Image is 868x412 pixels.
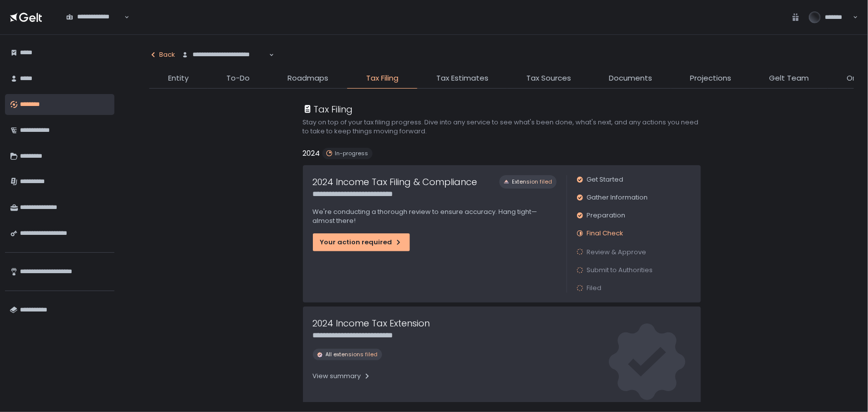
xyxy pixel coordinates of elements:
span: Review & Approve [587,247,647,257]
span: Filed [587,284,602,293]
button: Your action required [313,233,410,251]
span: Documents [609,73,652,84]
span: Extension filed [512,178,553,186]
span: Final Check [587,229,624,238]
div: Search for option [175,45,274,66]
div: View summary [313,372,371,381]
button: View summary [313,368,371,384]
div: Back [149,50,175,59]
span: Submit to Authorities [587,266,653,275]
h2: Stay on top of your tax filing progress. Dive into any service to see what's been done, what's ne... [303,118,701,136]
span: To-Do [226,73,250,84]
span: Roadmaps [288,73,328,84]
button: Back [149,45,175,65]
span: Preparation [587,211,626,220]
span: Tax Estimates [436,73,488,84]
p: We're conducting a thorough review to ensure accuracy. Hang tight—almost there! [313,207,557,225]
input: Search for option [66,21,123,31]
span: Entity [168,73,189,84]
span: In-progress [335,150,369,157]
span: Get Started [587,175,624,184]
span: Gelt Team [769,73,809,84]
h1: 2024 Income Tax Filing & Compliance [313,175,478,189]
h2: 2024 [303,148,320,159]
span: Projections [690,73,731,84]
span: Gather Information [587,193,648,202]
h1: 2024 Income Tax Extension [313,316,430,330]
div: Your action required [320,238,402,247]
span: Tax Sources [526,73,571,84]
span: Tax Filing [366,73,398,84]
span: All extensions filed [326,351,378,358]
div: Search for option [60,7,129,28]
input: Search for option [182,59,268,69]
div: Tax Filing [303,103,353,116]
